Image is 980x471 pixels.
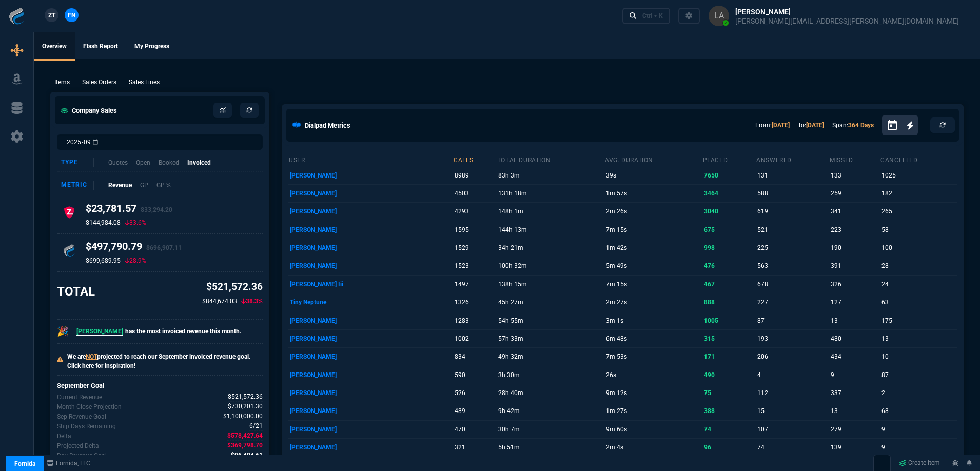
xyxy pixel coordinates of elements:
[704,313,754,328] p: 1005
[219,402,263,411] p: spec.value
[498,204,603,219] p: 148h 1m
[606,259,700,273] p: 5m 49s
[704,422,754,437] p: 74
[832,121,874,130] p: Span:
[57,422,116,431] p: Out of 21 ship days in Sep - there are 6 remaining.
[214,411,263,421] p: spec.value
[57,402,122,411] p: Uses current month's data to project the month's close.
[704,331,754,346] p: 315
[86,240,182,257] h4: $497,790.79
[498,241,603,255] p: 34h 21m
[498,168,603,183] p: 83h 3m
[757,422,828,437] p: 107
[57,412,106,421] p: Company Revenue Goal for Sep.
[831,313,878,328] p: 13
[129,77,160,87] p: Sales Lines
[881,241,955,255] p: 100
[704,404,754,418] p: 388
[704,259,754,273] p: 476
[831,422,878,437] p: 279
[290,277,452,291] p: [PERSON_NAME] Iii
[881,368,955,382] p: 87
[57,324,68,339] p: 🎉
[290,186,452,201] p: [PERSON_NAME]
[757,440,828,455] p: 74
[757,349,828,364] p: 206
[455,313,495,328] p: 1283
[880,152,957,166] th: cancelled
[704,241,754,255] p: 998
[881,313,955,328] p: 175
[704,440,754,455] p: 96
[218,441,263,450] p: spec.value
[895,456,944,471] a: Create Item
[757,386,828,400] p: 112
[881,386,955,400] p: 2
[57,284,95,299] h3: TOTAL
[831,386,878,400] p: 337
[757,223,828,237] p: 521
[108,181,132,190] p: Revenue
[831,277,878,291] p: 326
[757,331,828,346] p: 193
[757,295,828,309] p: 227
[228,402,263,411] span: Uses current month's data to project the month's close.
[831,368,878,382] p: 9
[290,168,452,183] p: [PERSON_NAME]
[141,206,172,213] span: $33,294.20
[290,331,452,346] p: [PERSON_NAME]
[455,440,495,455] p: 321
[881,259,955,273] p: 28
[156,181,171,190] p: GP %
[455,368,495,382] p: 590
[606,313,700,328] p: 3m 1s
[76,327,241,336] p: has the most invoiced revenue this month.
[757,241,828,255] p: 225
[642,12,663,20] div: Ctrl + K
[44,459,93,468] a: msbcCompanyName
[704,386,754,400] p: 75
[498,186,603,201] p: 131h 18m
[831,295,878,309] p: 127
[606,368,700,382] p: 26s
[455,241,495,255] p: 1529
[886,118,907,133] button: Open calendar
[82,77,116,87] p: Sales Orders
[290,422,452,437] p: [PERSON_NAME]
[227,441,263,450] span: The difference between the current month's Revenue goal and projected month-end.
[606,295,700,309] p: 2m 27s
[606,223,700,237] p: 7m 15s
[831,186,878,201] p: 259
[455,295,495,309] p: 1326
[455,223,495,237] p: 1595
[757,259,828,273] p: 563
[86,202,172,219] h4: $23,781.57
[881,277,955,291] p: 24
[881,204,955,219] p: 265
[881,349,955,364] p: 10
[61,106,117,115] h5: Company Sales
[498,440,603,455] p: 5h 51m
[757,313,828,328] p: 87
[290,223,452,237] p: [PERSON_NAME]
[704,349,754,364] p: 171
[290,349,452,364] p: [PERSON_NAME]
[290,440,452,455] p: [PERSON_NAME]
[67,352,263,370] p: We are projected to reach our September invoiced revenue goal. Click here for inspiration!
[223,411,263,421] span: Company Revenue Goal for Sep.
[290,404,452,418] p: [PERSON_NAME]
[290,313,452,328] p: [PERSON_NAME]
[86,219,121,227] p: $144,984.08
[831,223,878,237] p: 223
[704,186,754,201] p: 3464
[881,422,955,437] p: 9
[772,122,790,129] a: [DATE]
[757,204,828,219] p: 619
[187,158,211,167] p: Invoiced
[455,422,495,437] p: 470
[61,158,94,167] div: Type
[136,158,150,167] p: Open
[881,223,955,237] p: 58
[227,431,263,441] span: The difference between the current month's Revenue and the goal.
[606,331,700,346] p: 6m 48s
